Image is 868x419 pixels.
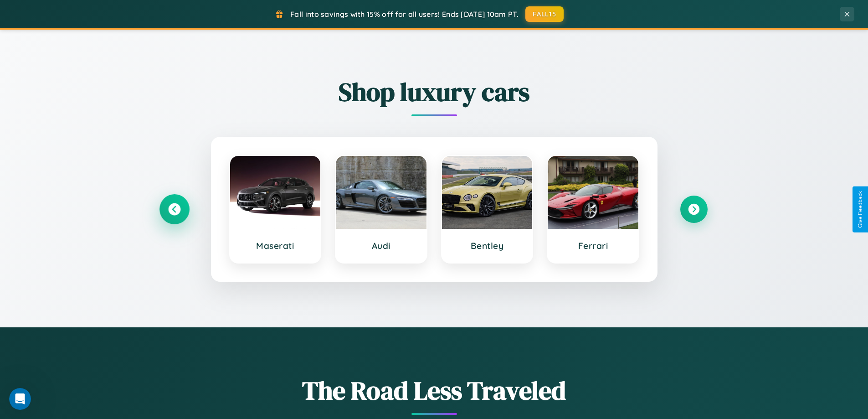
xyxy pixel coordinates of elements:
[345,240,417,251] h3: Audi
[9,388,31,410] iframe: Intercom live chat
[557,240,629,251] h3: Ferrari
[161,373,708,408] h1: The Road Less Traveled
[451,240,524,251] h3: Bentley
[857,191,863,228] div: Give Feedback
[161,74,708,109] h2: Shop luxury cars
[525,6,564,22] button: FALL15
[239,240,312,251] h3: Maserati
[290,10,519,19] span: Fall into savings with 15% off for all users! Ends [DATE] 10am PT.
